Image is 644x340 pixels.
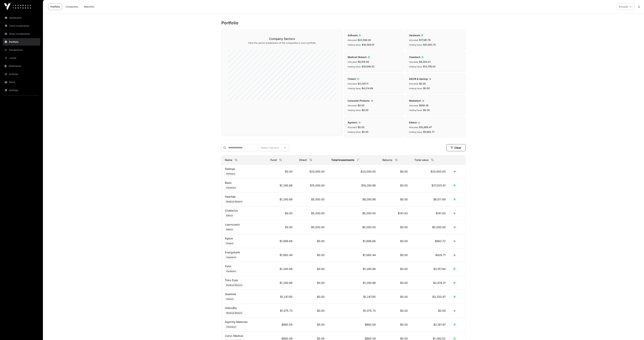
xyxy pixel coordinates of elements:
[225,334,243,337] a: Ceryx Medical
[328,234,379,248] td: $1,699.66
[3,30,40,38] a: Direct Investments
[3,54,40,62] a: Invest
[379,234,411,248] td: $0.00
[446,144,466,151] button: Clear
[348,109,361,111] span: Holding Value:
[328,248,379,262] td: $1,682.44
[296,248,328,262] td: $0.00
[348,131,361,133] span: Holding Value:
[225,320,248,324] a: Aspiring Materials
[3,87,40,94] a: Settings
[226,228,233,231] span: Edtech
[348,61,357,63] span: Allocated:
[348,39,357,41] span: Allocated:
[379,318,411,332] td: $0.00
[348,82,357,85] span: Allocated:
[409,34,424,37] span: Hardware
[411,262,449,276] td: $3,157.84
[225,223,240,226] a: Learncoach
[409,109,422,111] span: Holding Value:
[379,290,411,304] td: $0.00
[409,56,424,59] span: Cleantech
[411,304,449,318] td: $0.00
[267,234,296,248] td: $1,699.66
[358,126,364,129] span: $0.00
[409,104,418,107] span: Allocated:
[348,126,357,129] span: Allocated:
[221,20,466,26] h1: Portfolio
[409,82,418,85] span: Allocated:
[409,131,422,133] span: Holding Value:
[358,39,371,41] span: $22,598.00
[4,3,31,10] img: Icehouse Ventures Logo
[225,181,231,184] a: Basis
[328,318,379,332] td: $860.59
[348,56,371,59] span: Medical/ Biotech
[382,158,392,162] span: Returns
[267,290,296,304] td: $1,247.85
[419,82,426,85] span: $0.00
[48,4,62,10] a: Portfolio
[225,237,233,240] a: Aglow
[267,179,296,192] td: $1,290.88
[259,144,281,151] div: Select Sectors
[267,165,296,179] td: $0.00
[296,165,328,179] td: $20,000.00
[411,220,449,234] td: $5,000.00
[328,220,379,234] td: $5,000.00
[226,200,242,203] span: Medical/ Biotech
[379,262,411,276] td: $0.00
[296,304,328,318] td: $0.00
[328,262,379,276] td: $1,290.88
[296,234,328,248] td: $0.00
[419,39,431,41] span: $17,581.76
[296,206,328,220] td: $5,000.00
[328,206,379,220] td: $5,000.00
[267,262,296,276] td: $1,290.88
[267,220,296,234] td: $0.00
[409,126,418,129] span: Allocated:
[423,65,436,68] span: $13,755.00
[226,214,233,217] span: Edtech
[226,270,236,273] span: Hardware
[296,179,328,192] td: $15,000.00
[348,65,361,68] span: Holding Value:
[296,276,328,290] td: $0.00
[423,43,436,46] span: $41,083.75
[3,70,40,78] a: Analysis
[3,46,40,54] a: Transactions
[228,37,336,41] h3: Company Sectors
[419,104,428,107] span: $559.38
[423,87,430,90] span: $0.00
[267,192,296,206] td: $1,290.88
[411,179,449,192] td: $37,925.91
[3,22,40,30] a: Fund Investments
[226,326,236,328] span: Cleantech
[225,278,238,282] a: Toku Eyes
[3,14,40,21] a: Dashboard
[358,82,368,85] span: $3,240.11
[409,44,422,46] span: Holding Value:
[362,43,374,46] span: $30,504.15
[362,109,368,111] span: $0.00
[362,65,374,68] span: $10,646.52
[3,38,40,46] a: Portfolio
[348,44,361,46] span: Holding Value:
[296,220,328,234] td: $5,000.00
[328,304,379,318] td: $1,075.73
[411,192,449,206] td: $6,511.69
[379,165,411,179] td: $0.00
[328,179,379,192] td: $16,290.88
[411,290,449,304] td: $3,250.97
[348,99,374,102] span: Consumer Products
[627,324,644,340] iframe: Chat Widget
[226,242,233,245] span: Fintech
[226,284,242,287] span: Medical/ Biotech
[226,312,242,314] span: Medical/ Biotech
[379,220,411,234] td: $0.00
[411,276,449,290] td: $2,874.31
[296,262,328,276] td: $0.00
[409,39,418,41] span: Allocated:
[63,4,80,10] a: Companies
[348,34,362,37] span: Software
